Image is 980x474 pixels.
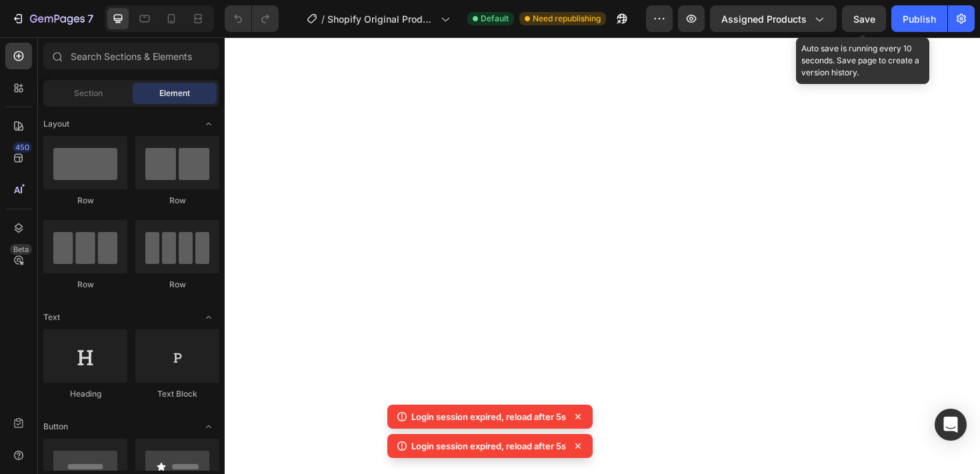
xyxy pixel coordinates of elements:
span: Assigned Products [721,12,807,26]
span: Toggle open [198,307,219,328]
button: Publish [891,5,947,32]
span: Shopify Original Product Template [327,12,435,26]
div: Open Intercom Messenger [935,409,967,441]
div: Row [43,195,127,207]
div: 450 [13,142,32,153]
div: Undo/Redo [225,5,279,32]
p: Login session expired, reload after 5s [411,439,566,453]
div: Row [135,279,219,291]
span: Button [43,421,68,433]
div: Row [135,195,219,207]
input: Search Sections & Elements [43,43,219,69]
iframe: Design area [225,36,980,430]
div: Row [43,279,127,291]
span: Save [853,13,875,25]
p: 7 [87,11,93,27]
span: Toggle open [198,113,219,135]
span: Text [43,311,60,323]
div: Text Block [135,388,219,400]
p: Login session expired, reload after 5s [411,410,566,423]
span: Layout [43,118,69,130]
span: / [321,12,325,26]
div: Publish [903,12,936,26]
button: 7 [5,5,99,32]
span: Toggle open [198,416,219,437]
button: Assigned Products [710,5,837,32]
span: Section [74,87,103,99]
span: Default [481,13,509,25]
span: Need republishing [533,13,601,25]
div: Heading [43,388,127,400]
button: Save [842,5,886,32]
span: Element [159,87,190,99]
div: Beta [10,244,32,255]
